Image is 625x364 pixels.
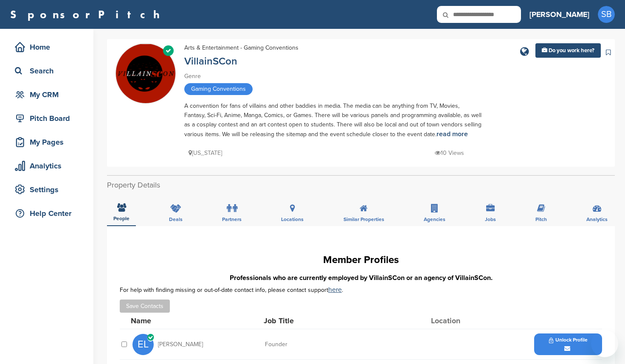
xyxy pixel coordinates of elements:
[8,85,85,104] a: My CRM
[184,72,481,81] div: Genre
[436,130,468,138] a: read more
[435,148,464,158] p: 10 Views
[222,217,242,222] span: Partners
[431,317,495,325] div: Location
[131,317,224,325] div: Name
[549,47,594,54] span: Do you work here?
[343,217,384,222] span: Similar Properties
[116,44,175,104] img: Sponsorpitch & VillainSCon
[264,317,391,325] div: Job Title
[132,329,602,359] a: EL [PERSON_NAME] Founder Unlock Profile
[120,273,602,283] h3: Professionals who are currently employed by VillainSCon or an agency of VillainSCon.
[424,217,445,222] span: Agencies
[265,342,392,347] div: Founder
[120,252,602,268] h1: Member Profiles
[8,180,85,199] a: Settings
[13,182,85,197] div: Settings
[120,300,170,313] button: Save Contacts
[281,217,304,222] span: Locations
[13,39,85,55] div: Home
[586,217,608,222] span: Analytics
[598,6,615,23] span: SB
[113,216,130,221] span: People
[8,204,85,223] a: Help Center
[132,334,154,355] span: EL
[13,158,85,174] div: Analytics
[8,37,85,57] a: Home
[8,156,85,176] a: Analytics
[13,63,85,78] div: Search
[535,43,601,58] a: Do you work here?
[10,9,165,20] a: SponsorPitch
[328,286,342,294] a: here
[13,111,85,126] div: Pitch Board
[184,43,298,53] div: Arts & Entertainment - Gaming Conventions
[120,286,602,293] div: For help with finding missing or out-of-date contact info, please contact support .
[158,342,203,347] span: [PERSON_NAME]
[549,337,588,343] span: Unlock Profile
[8,61,85,81] a: Search
[13,206,85,221] div: Help Center
[107,179,615,191] h2: Property Details
[184,101,481,139] div: A convention for fans of villains and other baddies in media. The media can be anything from TV, ...
[13,87,85,102] div: My CRM
[535,217,547,222] span: Pitch
[184,83,253,95] span: Gaming Conventions
[529,5,589,24] a: [PERSON_NAME]
[8,109,85,128] a: Pitch Board
[529,8,589,20] h3: [PERSON_NAME]
[189,148,222,158] p: [US_STATE]
[184,55,237,67] a: VillainSCon
[591,330,618,357] iframe: Button to launch messaging window
[13,134,85,150] div: My Pages
[169,217,183,222] span: Deals
[485,217,496,222] span: Jobs
[8,132,85,152] a: My Pages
